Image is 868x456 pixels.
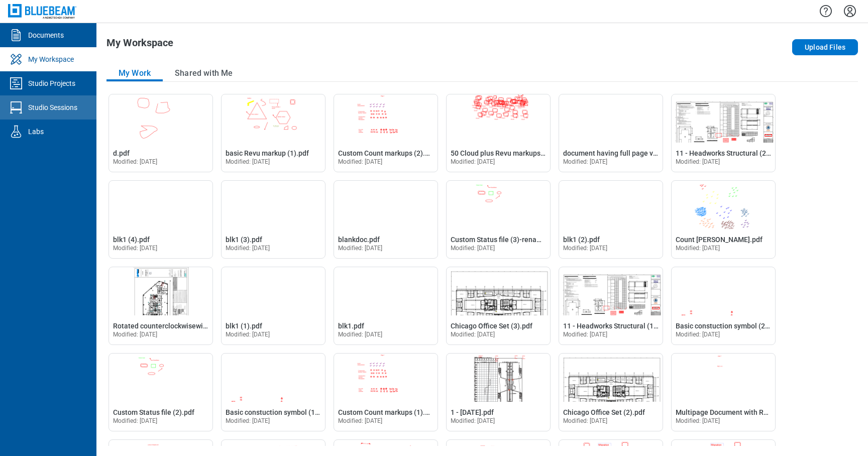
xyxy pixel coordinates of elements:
[451,158,495,165] span: Modified: [DATE]
[446,267,551,345] div: Open Chicago Office Set (3).pdf in Editor
[113,322,241,330] span: Rotated counterclockwisewithspace.pdf
[28,30,64,40] div: Documents
[109,181,212,229] img: blk1 (4).pdf
[108,267,213,345] div: Open Rotated counterclockwisewithspace.pdf in Editor
[28,102,77,112] div: Studio Sessions
[226,322,262,330] span: blk1 (1).pdf
[559,94,663,143] img: document having full page viewport scale.pdf
[113,245,158,252] span: Modified: [DATE]
[338,149,436,157] span: Custom Count markups (2).pdf
[446,180,551,259] div: Open Custom Status file (3)-rename.pdf in Editor
[8,124,24,140] svg: Labs
[113,331,158,338] span: Modified: [DATE]
[113,158,158,165] span: Modified: [DATE]
[8,51,24,67] svg: My Workspace
[334,267,438,345] div: Open blk1.pdf in Editor
[163,65,245,81] button: Shared with Me
[28,78,75,88] div: Studio Projects
[108,180,213,259] div: Open blk1 (4).pdf in Editor
[338,245,383,252] span: Modified: [DATE]
[222,181,325,229] img: blk1 (3).pdf
[559,94,663,172] div: Open document having full page viewport scale.pdf in Editor
[671,180,776,259] div: Open Count markup FromRevu.pdf in Editor
[446,353,551,431] div: Open 1 - 12.7.2020.pdf in Editor
[672,94,775,143] img: 11 - Headworks Structural (2)_rename.pdf
[451,331,495,338] span: Modified: [DATE]
[446,94,551,172] div: Open 50 Cloud plus Revu markups (3).pdf in Editor
[338,408,436,416] span: Custom Count markups (1).pdf
[676,408,830,416] span: Multipage Document with Relative Hyperlink.pdf
[113,417,158,424] span: Modified: [DATE]
[559,354,663,402] img: Chicago Office Set (2).pdf
[106,65,163,81] button: My Work
[559,180,663,259] div: Open blk1 (2).pdf in Editor
[447,94,550,143] img: 50 Cloud plus Revu markups (3).pdf
[676,149,809,157] span: 11 - Headworks Structural (2)_rename.pdf
[672,181,775,229] img: Count markup FromRevu.pdf
[338,236,380,244] span: blankdoc.pdf
[338,417,383,424] span: Modified: [DATE]
[338,322,364,330] span: blk1.pdf
[338,158,383,165] span: Modified: [DATE]
[226,236,262,244] span: blk1 (3).pdf
[451,417,495,424] span: Modified: [DATE]
[226,331,270,338] span: Modified: [DATE]
[451,245,495,252] span: Modified: [DATE]
[672,267,775,315] img: Basic constuction symbol (2).pdf
[226,149,309,157] span: basic Revu markup (1).pdf
[676,331,720,338] span: Modified: [DATE]
[334,94,438,143] img: Custom Count markups (2).pdf
[671,353,776,431] div: Open Multipage Document with Relative Hyperlink.pdf in Editor
[109,267,212,315] img: Rotated counterclockwisewithspace.pdf
[676,245,720,252] span: Modified: [DATE]
[334,94,438,172] div: Open Custom Count markups (2).pdf in Editor
[28,127,44,137] div: Labs
[222,94,325,143] img: basic Revu markup (1).pdf
[451,322,532,330] span: Chicago Office Set (3).pdf
[447,354,550,402] img: 1 - 12.7.2020.pdf
[222,354,325,402] img: Basic constuction symbol (1).pdf
[113,236,150,244] span: blk1 (4).pdf
[792,39,858,55] button: Upload Files
[334,353,438,431] div: Open Custom Count markups (1).pdf in Editor
[563,149,708,157] span: document having full page viewport scale.pdf
[109,354,212,402] img: Custom Status file (2).pdf
[676,322,780,330] span: Basic constuction symbol (2).pdf
[563,408,645,416] span: Chicago Office Set (2).pdf
[113,408,194,416] span: Custom Status file (2).pdf
[8,27,24,43] svg: Documents
[676,417,720,424] span: Modified: [DATE]
[676,158,720,165] span: Modified: [DATE]
[563,245,608,252] span: Modified: [DATE]
[559,181,663,229] img: blk1 (2).pdf
[447,181,550,229] img: Custom Status file (3)-rename.pdf
[563,236,600,244] span: blk1 (2).pdf
[226,245,270,252] span: Modified: [DATE]
[226,408,330,416] span: Basic constuction symbol (1).pdf
[222,267,325,315] img: blk1 (1).pdf
[451,236,559,244] span: Custom Status file (3)-rename.pdf
[563,331,608,338] span: Modified: [DATE]
[672,354,775,402] img: Multipage Document with Relative Hyperlink.pdf
[109,94,212,143] img: d.pdf
[221,267,325,345] div: Open blk1 (1).pdf in Editor
[671,267,776,345] div: Open Basic constuction symbol (2).pdf in Editor
[226,417,270,424] span: Modified: [DATE]
[563,158,608,165] span: Modified: [DATE]
[563,322,669,330] span: 11 - Headworks Structural (1).pdf
[221,353,325,431] div: Open Basic constuction symbol (1).pdf in Editor
[8,4,76,19] img: Bluebeam, Inc.
[28,54,74,64] div: My Workspace
[451,149,564,157] span: 50 Cloud plus Revu markups (3).pdf
[559,267,663,345] div: Open 11 - Headworks Structural (1).pdf in Editor
[221,94,325,172] div: Open basic Revu markup (1).pdf in Editor
[8,99,24,116] svg: Studio Sessions
[338,331,383,338] span: Modified: [DATE]
[842,3,858,20] button: Settings
[559,353,663,431] div: Open Chicago Office Set (2).pdf in Editor
[671,94,776,172] div: Open 11 - Headworks Structural (2)_rename.pdf in Editor
[447,267,550,315] img: Chicago Office Set (3).pdf
[106,37,173,53] h1: My Workspace
[221,180,325,259] div: Open blk1 (3).pdf in Editor
[334,181,438,229] img: blankdoc.pdf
